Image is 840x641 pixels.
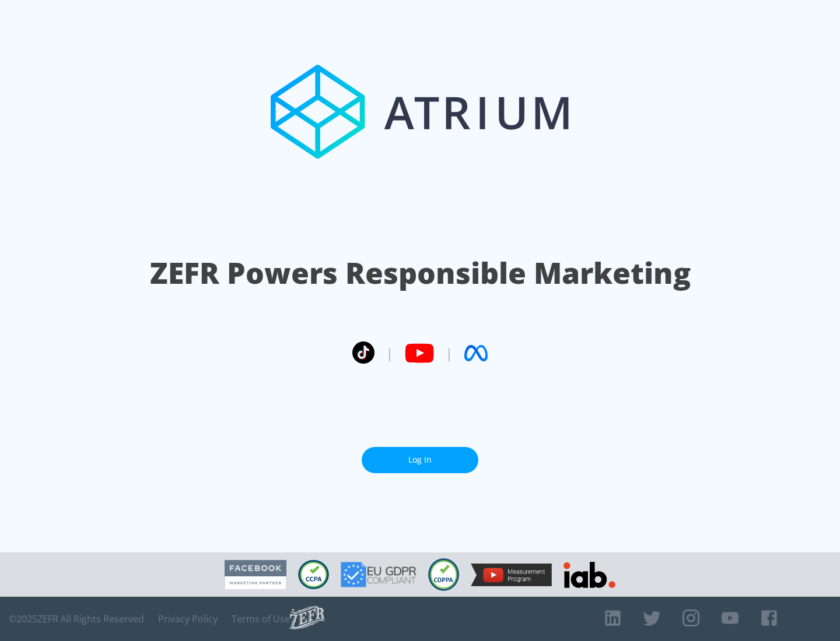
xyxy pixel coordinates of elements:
img: Facebook Marketing Partner [225,560,286,590]
a: Log In [362,447,478,473]
span: | [446,344,453,362]
img: COPPA Compliant [428,558,459,591]
img: YouTube Measurement Program [471,563,552,586]
h1: ZEFR Powers Responsible Marketing [150,253,691,293]
span: © 2025 ZEFR All Rights Reserved [9,613,144,625]
img: IAB [563,562,615,588]
a: Terms of Use [232,613,290,625]
a: Privacy Policy [158,613,218,625]
span: | [386,344,393,362]
img: CCPA Compliant [298,560,329,589]
img: GDPR Compliant [341,562,416,587]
